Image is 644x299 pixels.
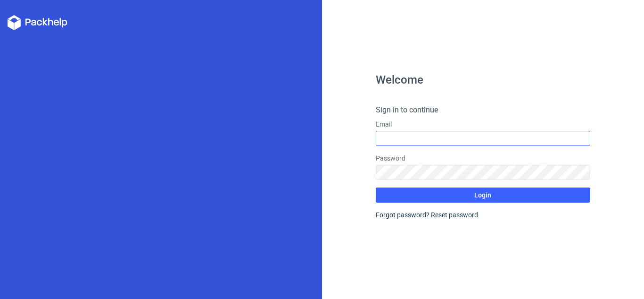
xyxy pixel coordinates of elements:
h1: Welcome [376,74,590,85]
button: Login [376,188,590,203]
label: Password [376,154,590,163]
label: Email [376,120,590,129]
a: Reset password [431,211,478,219]
div: Forgot password? [376,210,590,220]
h4: Sign in to continue [376,104,590,116]
span: Login [474,192,491,198]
